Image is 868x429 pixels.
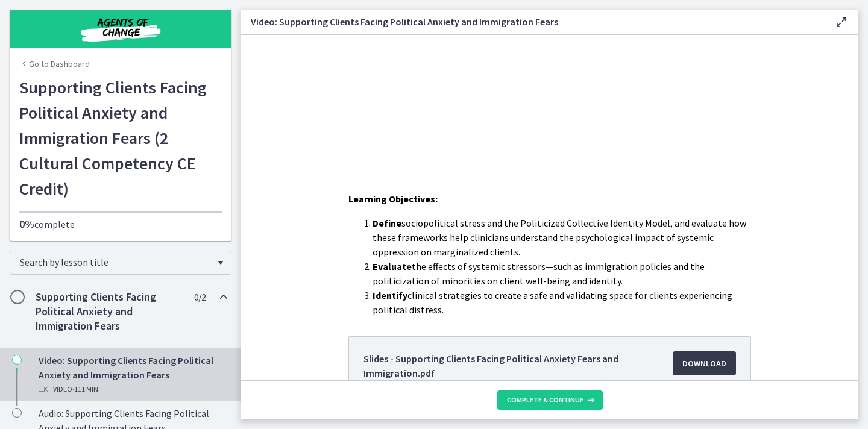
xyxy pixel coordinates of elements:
span: Learning Objectives: [348,193,438,205]
div: Video [39,382,227,396]
button: Complete & continue [497,390,603,410]
h1: Supporting Clients Facing Political Anxiety and Immigration Fears (2 Cultural Competency CE Credit) [19,75,222,201]
div: Search by lesson title [10,251,231,275]
p: complete [19,217,222,231]
span: Slides - Supporting Clients Facing Political Anxiety Fears and Immigration.pdf [363,351,658,380]
span: Complete & continue [507,395,583,405]
span: Download [682,356,726,371]
span: 0 / 2 [194,290,206,304]
h2: Supporting Clients Facing Political Anxiety and Immigration Fears [36,290,183,333]
a: Go to Dashboard [19,58,90,70]
strong: Define [373,217,401,229]
div: Video: Supporting Clients Facing Political Anxiety and Immigration Fears [39,353,227,396]
li: the effects of systemic stressors—such as immigration policies and the politicization of minoriti... [373,259,751,288]
span: · 111 min [72,382,98,396]
span: 0% [19,217,34,231]
a: Download [673,351,736,375]
strong: Evaluate [373,260,412,272]
strong: Identify [373,289,407,301]
img: Agents of Change [48,14,193,43]
li: sociopolitical stress and the Politicized Collective Identity Model, and evaluate how these frame... [373,216,751,259]
li: clinical strategies to create a safe and validating space for clients experiencing political dist... [373,288,751,317]
h3: Video: Supporting Clients Facing Political Anxiety and Immigration Fears [251,14,815,29]
span: Search by lesson title [20,256,212,268]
